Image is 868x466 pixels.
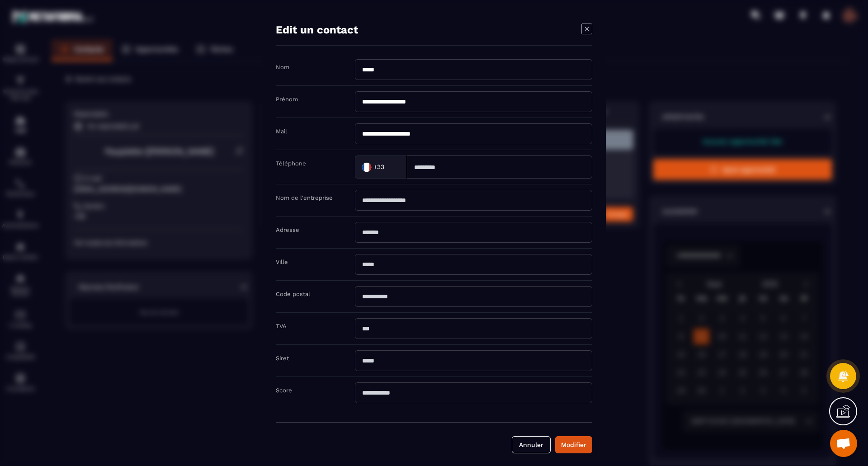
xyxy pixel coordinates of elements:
label: Nom [276,64,289,71]
h4: Edit un contact [276,24,358,36]
label: Code postal [276,291,310,297]
label: Nom de l'entreprise [276,194,333,201]
label: Ville [276,259,288,265]
span: +33 [373,162,384,171]
div: Search for option [355,155,407,179]
label: Mail [276,128,287,135]
label: Téléphone [276,160,306,167]
input: Search for option [386,160,397,174]
button: Modifier [555,436,592,453]
label: TVA [276,323,287,329]
label: Siret [276,355,289,362]
div: Ouvrir le chat [830,430,857,457]
label: Adresse [276,226,299,233]
button: Annuler [512,436,551,453]
label: Score [276,387,292,394]
img: Country Flag [358,158,376,176]
label: Prénom [276,96,298,103]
